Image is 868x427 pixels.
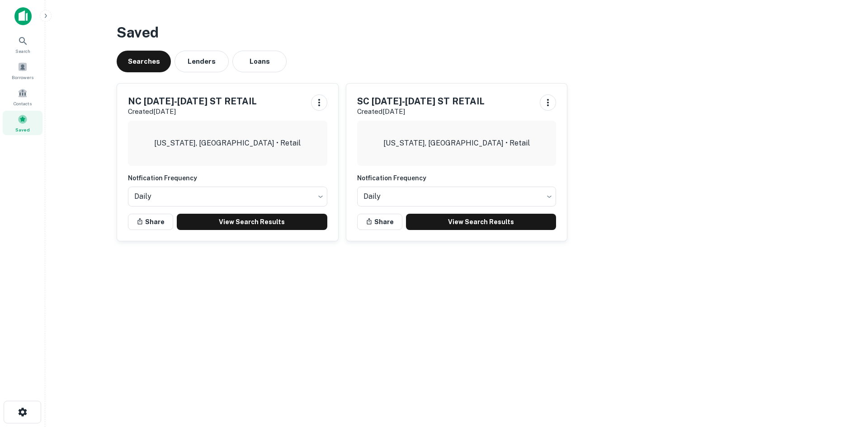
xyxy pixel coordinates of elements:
a: Search [3,32,42,56]
h5: NC [DATE]-[DATE] ST RETAIL [128,94,257,108]
p: [US_STATE], [GEOGRAPHIC_DATA] • Retail [154,138,301,149]
span: Search [15,47,30,55]
a: Saved [3,111,42,135]
p: Created [DATE] [128,106,257,117]
div: Without label [128,184,327,209]
span: Borrowers [12,74,33,81]
p: [US_STATE], [GEOGRAPHIC_DATA] • Retail [383,138,530,149]
button: Searches [117,51,171,72]
button: Share [128,214,173,230]
h6: Notfication Frequency [357,173,557,183]
button: Loans [232,51,287,72]
div: Without label [357,184,557,209]
button: Lenders [175,51,229,72]
a: View Search Results [177,214,327,230]
a: View Search Results [406,214,557,230]
button: Share [357,214,402,230]
span: Saved [15,126,30,133]
img: capitalize-icon.png [14,7,32,25]
iframe: Chat Widget [823,355,868,398]
h6: Notfication Frequency [128,173,327,183]
span: Contacts [14,100,32,107]
h3: Saved [117,22,797,43]
h5: SC [DATE]-[DATE] ST RETAIL [357,94,485,108]
a: Borrowers [3,58,42,83]
a: Contacts [3,84,42,109]
p: Created [DATE] [357,106,485,117]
